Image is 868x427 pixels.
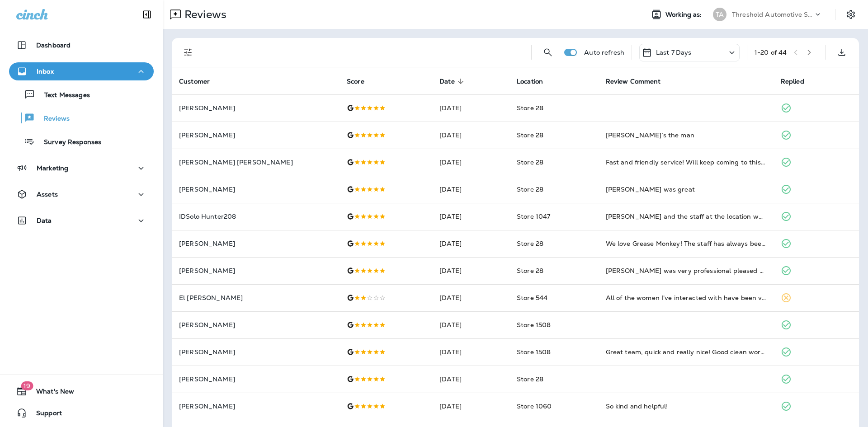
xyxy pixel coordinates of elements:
[9,85,154,104] button: Text Messages
[35,138,101,147] p: Survey Responses
[432,393,509,420] td: [DATE]
[432,122,509,149] td: [DATE]
[35,91,90,100] p: Text Messages
[9,404,154,422] button: Support
[179,267,332,274] p: [PERSON_NAME]
[517,294,547,302] span: Store 544
[517,375,543,383] span: Store 28
[517,185,543,193] span: Store 28
[432,311,509,338] td: [DATE]
[539,43,557,61] button: Search Reviews
[606,239,766,248] div: We love Grease Monkey! The staff has always been friendly and easy to work with. Today, Danny, wa...
[517,348,551,356] span: Store 1508
[179,213,332,220] p: IDSolo Hunter208
[432,284,509,311] td: [DATE]
[179,321,332,328] p: [PERSON_NAME]
[21,381,33,390] span: 19
[179,43,197,61] button: Filters
[606,77,673,85] span: Review Comment
[9,382,154,400] button: 19What's New
[37,164,68,172] p: Marketing
[517,239,543,248] span: Store 28
[517,402,552,410] span: Store 1060
[517,78,543,85] span: Location
[9,62,154,80] button: Inbox
[517,212,550,221] span: Store 1047
[781,78,804,85] span: Replied
[27,388,74,399] span: What's New
[179,375,332,383] p: [PERSON_NAME]
[179,131,332,139] p: [PERSON_NAME]
[606,131,766,140] div: Danny’s the man
[606,293,766,302] div: All of the women I've interacted with have been very informative, courteous & professional. The l...
[9,36,154,54] button: Dashboard
[179,159,332,166] p: [PERSON_NAME] [PERSON_NAME]
[347,78,364,85] span: Score
[36,42,71,49] p: Dashboard
[517,321,551,329] span: Store 1508
[606,347,766,357] div: Great team, quick and really nice! Good clean work, they even show you the engine compartment, oi...
[755,49,787,56] div: 1 - 20 of 44
[606,78,661,85] span: Review Comment
[179,348,332,356] p: [PERSON_NAME]
[179,403,332,410] p: [PERSON_NAME]
[517,77,555,85] span: Location
[432,149,509,176] td: [DATE]
[432,366,509,393] td: [DATE]
[439,77,467,85] span: Date
[606,185,766,194] div: Danny was great
[432,230,509,257] td: [DATE]
[37,191,58,198] p: Assets
[9,132,154,151] button: Survey Responses
[606,402,766,411] div: So kind and helpful!
[179,77,222,85] span: Customer
[713,8,726,21] div: TA
[432,176,509,203] td: [DATE]
[517,158,543,166] span: Store 28
[9,108,154,127] button: Reviews
[9,211,154,230] button: Data
[606,158,766,167] div: Fast and friendly service! Will keep coming to this location.
[432,338,509,366] td: [DATE]
[179,186,332,193] p: [PERSON_NAME]
[432,203,509,230] td: [DATE]
[781,77,816,85] span: Replied
[606,212,766,221] div: Brittany and the staff at the location were easy and wonderful to work with! Fast and efficient
[584,49,624,56] p: Auto refresh
[35,115,70,123] p: Reviews
[134,5,160,23] button: Collapse Sidebar
[179,78,210,85] span: Customer
[9,159,154,177] button: Marketing
[27,409,62,420] span: Support
[665,11,704,19] span: Working as:
[181,8,226,21] p: Reviews
[732,11,813,18] p: Threshold Automotive Service dba Grease Monkey
[656,49,692,56] p: Last 7 Days
[347,77,376,85] span: Score
[37,68,54,75] p: Inbox
[517,267,543,275] span: Store 28
[179,294,332,301] p: El [PERSON_NAME]
[9,185,154,203] button: Assets
[606,266,766,275] div: Danny was very professional pleased with service
[843,6,859,23] button: Settings
[179,104,332,112] p: [PERSON_NAME]
[432,94,509,122] td: [DATE]
[432,257,509,284] td: [DATE]
[37,217,52,224] p: Data
[517,104,543,112] span: Store 28
[833,43,851,61] button: Export as CSV
[439,78,455,85] span: Date
[517,131,543,139] span: Store 28
[179,240,332,247] p: [PERSON_NAME]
